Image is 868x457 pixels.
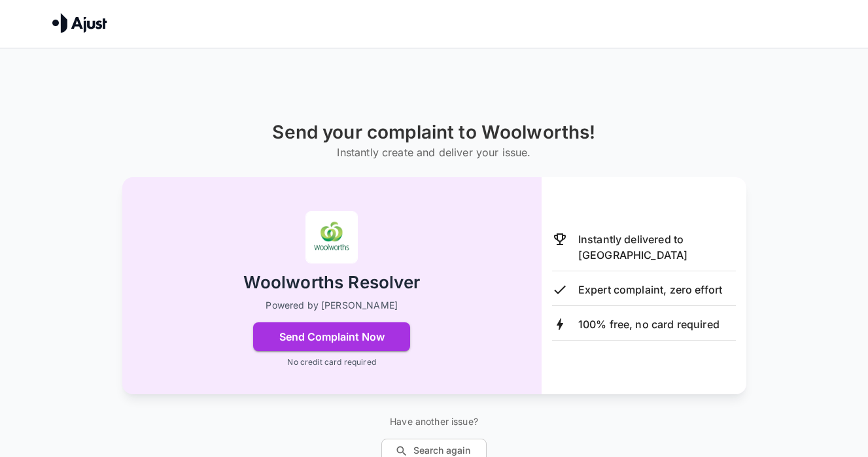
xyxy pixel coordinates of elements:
[253,322,410,351] button: Send Complaint Now
[578,316,720,332] p: 100% free, no card required
[287,356,375,368] p: No credit card required
[381,415,487,428] p: Have another issue?
[52,13,107,33] img: Ajust
[272,143,595,161] h6: Instantly create and deliver your issue.
[266,299,398,312] p: Powered by [PERSON_NAME]
[578,231,736,263] p: Instantly delivered to [GEOGRAPHIC_DATA]
[243,271,421,294] h2: Woolworths Resolver
[305,211,358,263] img: Woolworths
[272,122,595,143] h1: Send your complaint to Woolworths!
[578,282,722,297] p: Expert complaint, zero effort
